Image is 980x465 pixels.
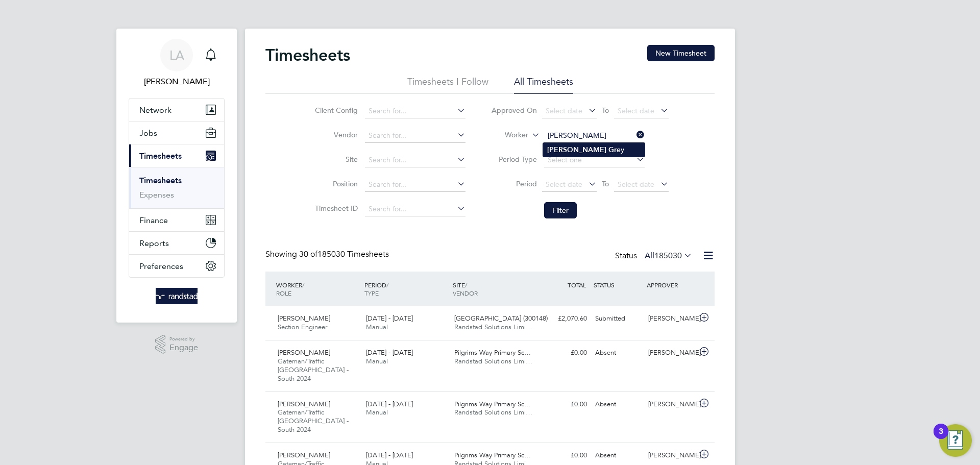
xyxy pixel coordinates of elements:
[312,106,358,115] label: Client Config
[647,45,715,61] button: New Timesheet
[129,288,225,304] a: Go to home page
[276,289,291,297] span: ROLE
[450,276,538,302] div: SITE
[644,396,697,413] div: [PERSON_NAME]
[312,179,358,188] label: Position
[482,130,528,140] label: Worker
[169,344,198,352] span: Engage
[312,155,358,164] label: Site
[591,310,644,327] div: Submitted
[366,323,388,331] span: Manual
[365,153,465,167] input: Search for...
[362,276,450,302] div: PERIOD
[129,255,224,277] button: Preferences
[454,400,531,408] span: Pilgrims Way Primary Sc…
[454,408,532,417] span: Randstad Solutions Limi…
[129,99,224,121] button: Network
[644,276,697,294] div: APPROVER
[568,281,586,289] span: TOTAL
[278,323,327,331] span: Section Engineer
[615,249,694,263] div: Status
[538,447,591,464] div: £0.00
[302,281,304,289] span: /
[544,129,645,143] input: Search for...
[265,45,350,65] h2: Timesheets
[299,249,317,259] span: 30 of
[169,335,198,344] span: Powered by
[155,335,199,354] a: Powered byEngage
[514,76,573,94] li: All Timesheets
[366,408,388,417] span: Manual
[364,289,379,297] span: TYPE
[139,215,168,225] span: Finance
[139,151,182,161] span: Timesheets
[544,202,577,218] button: Filter
[278,357,349,383] span: Gateman/Traffic [GEOGRAPHIC_DATA] - South 2024
[454,451,531,459] span: Pilgrims Way Primary Sc…
[491,155,537,164] label: Period Type
[366,314,413,323] span: [DATE] - [DATE]
[453,289,478,297] span: VENDOR
[599,177,612,190] span: To
[618,106,654,115] span: Select date
[465,281,467,289] span: /
[129,232,224,254] button: Reports
[491,179,537,188] label: Period
[365,202,465,216] input: Search for...
[454,348,531,357] span: Pilgrims Way Primary Sc…
[546,106,582,115] span: Select date
[139,105,171,115] span: Network
[618,180,654,189] span: Select date
[129,144,224,167] button: Timesheets
[129,167,224,208] div: Timesheets
[538,310,591,327] div: £2,070.60
[139,176,182,185] a: Timesheets
[129,121,224,144] button: Jobs
[278,408,349,434] span: Gateman/Traffic [GEOGRAPHIC_DATA] - South 2024
[538,345,591,361] div: £0.00
[608,145,617,154] b: Gr
[156,288,198,304] img: randstad-logo-retina.png
[454,323,532,331] span: Randstad Solutions Limi…
[654,251,682,261] span: 185030
[544,153,645,167] input: Select one
[543,143,645,157] li: ey
[644,345,697,361] div: [PERSON_NAME]
[365,104,465,118] input: Search for...
[386,281,388,289] span: /
[169,48,184,62] span: LA
[538,396,591,413] div: £0.00
[139,128,157,138] span: Jobs
[129,76,225,88] span: Lynne Andrews
[454,314,548,323] span: [GEOGRAPHIC_DATA] (300148)
[366,451,413,459] span: [DATE] - [DATE]
[366,348,413,357] span: [DATE] - [DATE]
[365,129,465,143] input: Search for...
[129,39,225,88] a: LA[PERSON_NAME]
[599,104,612,117] span: To
[278,451,330,459] span: [PERSON_NAME]
[939,424,972,457] button: Open Resource Center, 3 new notifications
[139,190,174,200] a: Expenses
[312,130,358,139] label: Vendor
[274,276,362,302] div: WORKER
[591,447,644,464] div: Absent
[265,249,391,260] div: Showing
[591,345,644,361] div: Absent
[116,29,237,323] nav: Main navigation
[278,314,330,323] span: [PERSON_NAME]
[139,238,169,248] span: Reports
[129,209,224,231] button: Finance
[365,178,465,192] input: Search for...
[644,310,697,327] div: [PERSON_NAME]
[645,251,692,261] label: All
[278,400,330,408] span: [PERSON_NAME]
[312,204,358,213] label: Timesheet ID
[939,431,943,445] div: 3
[547,145,606,154] b: [PERSON_NAME]
[278,348,330,357] span: [PERSON_NAME]
[366,400,413,408] span: [DATE] - [DATE]
[591,276,644,294] div: STATUS
[546,180,582,189] span: Select date
[644,447,697,464] div: [PERSON_NAME]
